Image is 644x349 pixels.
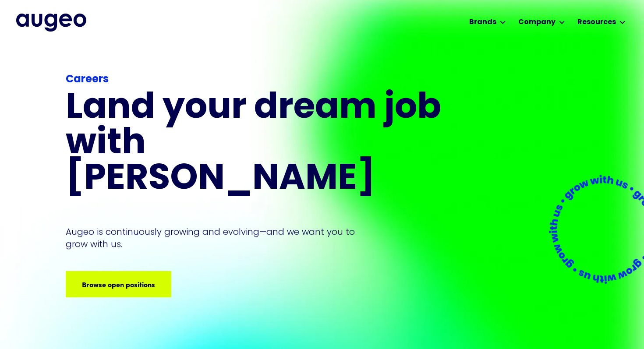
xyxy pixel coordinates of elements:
[66,74,109,85] strong: Careers
[16,14,86,31] img: Augeo's full logo in midnight blue.
[518,17,556,28] div: Company
[469,17,496,28] div: Brands
[66,226,367,250] p: Augeo is continuously growing and evolving—and we want you to grow with us.
[66,91,444,197] h1: Land your dream job﻿ with [PERSON_NAME]
[16,14,86,31] a: home
[66,271,171,297] a: Browse open positions
[577,17,616,28] div: Resources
